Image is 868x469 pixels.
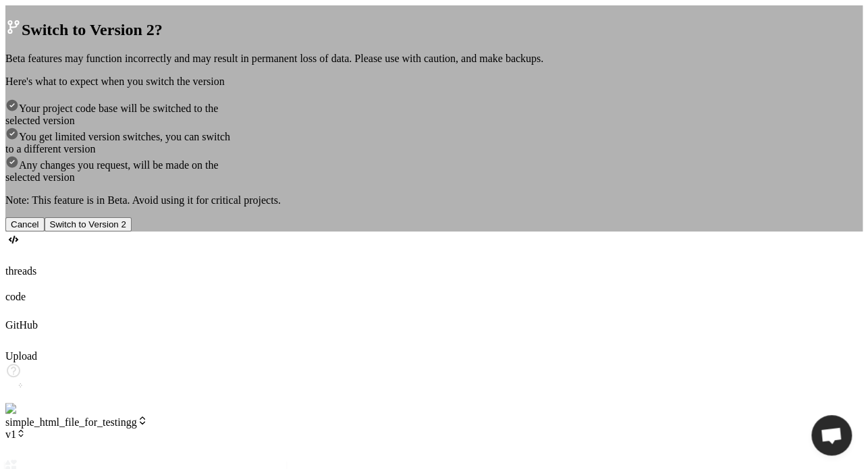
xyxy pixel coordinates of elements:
[5,19,863,39] h2: Switch to Version 2?
[5,194,863,206] p: Note: This feature is in Beta. Avoid using it for critical projects.
[5,403,49,415] img: settings
[5,265,36,277] label: threads
[5,53,863,65] p: Beta features may function incorrectly and may result in permanent loss of data. Please use with ...
[5,429,26,440] span: v1
[5,103,218,126] span: Your project code base will be switched to the selected version
[5,76,863,88] p: Here's what to expect when you switch the version
[45,217,132,231] button: Switch to Version 2
[5,291,26,302] label: code
[5,217,45,231] button: Cancel
[5,159,218,183] span: Any changes you request, will be made on the selected version
[811,415,852,456] div: Open chat
[5,350,37,362] label: Upload
[5,131,230,155] span: You get limited version switches, you can switch to a different version
[5,319,38,331] label: GitHub
[5,416,148,428] span: simple_html_file_for_testingg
